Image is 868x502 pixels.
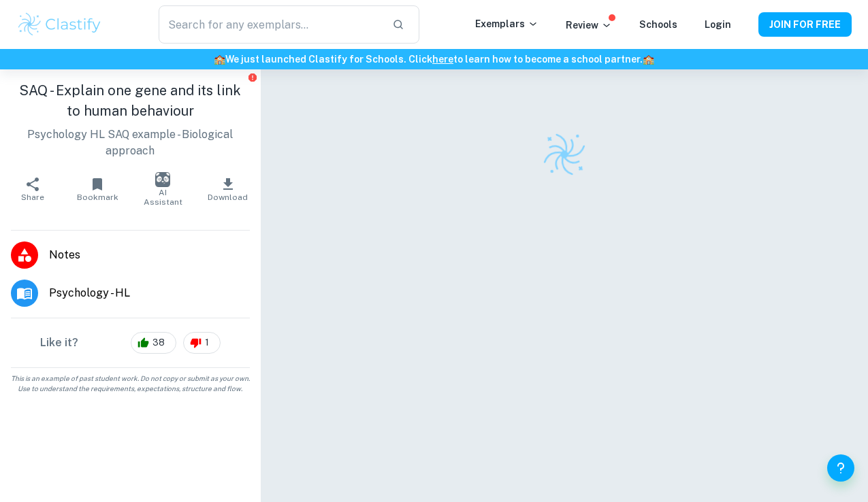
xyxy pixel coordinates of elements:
[538,129,590,181] img: Clastify logo
[21,193,44,202] span: Share
[432,54,453,65] a: here
[40,335,78,351] h6: Like it?
[49,285,250,301] span: Psychology - HL
[197,336,216,350] span: 1
[195,170,261,208] button: Download
[214,54,225,65] span: 🏫
[11,127,250,159] p: Psychology HL SAQ example - Biological approach
[131,332,176,354] div: 38
[3,52,865,67] h6: We just launched Clastify for Schools. Click to learn how to become a school partner.
[65,170,131,208] button: Bookmark
[130,170,195,208] button: AI Assistant
[5,373,255,394] span: This is an example of past student work. Do not copy or submit as your own. Use to understand the...
[705,19,731,30] a: Login
[248,72,258,82] button: Report issue
[159,5,381,44] input: Search for any exemplars...
[639,19,677,30] a: Schools
[49,247,250,263] span: Notes
[145,336,172,350] span: 38
[11,80,250,121] h1: SAQ - Explain one gene and its link to human behaviour
[16,11,103,38] img: Clastify logo
[155,172,170,187] img: AI Assistant
[475,16,539,31] p: Exemplars
[643,54,654,65] span: 🏫
[183,332,221,354] div: 1
[138,188,187,207] span: AI Assistant
[77,193,118,202] span: Bookmark
[758,12,852,37] button: JOIN FOR FREE
[566,18,612,33] p: Review
[208,193,248,202] span: Download
[827,454,854,482] button: Help and Feedback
